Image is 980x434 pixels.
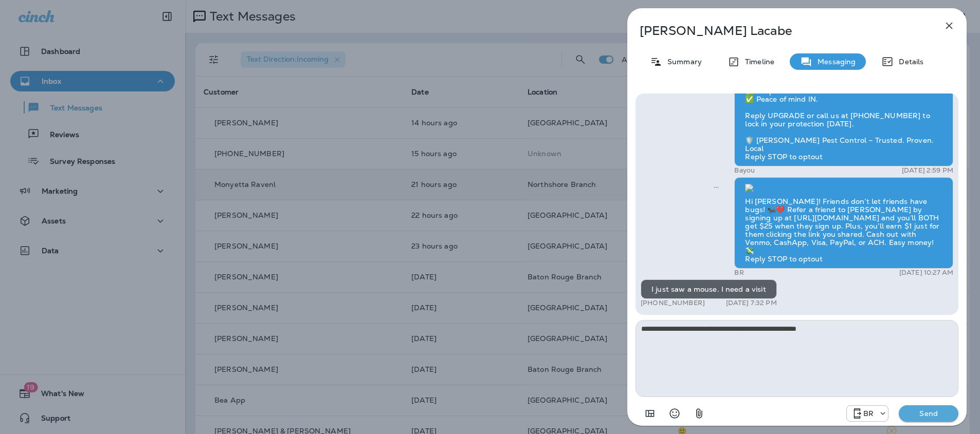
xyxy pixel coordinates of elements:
[902,166,953,175] p: [DATE] 2:59 PM
[745,184,753,192] img: twilio-download
[640,403,660,424] button: Add in a premade template
[734,166,755,175] p: Bayou
[734,177,953,269] div: Hi [PERSON_NAME]! Friends don’t let friends have bugs! 🐜💔 Refer a friend to [PERSON_NAME] by sign...
[726,299,777,307] p: [DATE] 7:32 PM
[907,409,950,418] p: Send
[641,279,777,299] div: I just saw a mouse. I need a visit
[662,58,702,66] p: Summary
[641,299,705,307] p: [PHONE_NUMBER]
[740,58,774,66] p: Timeline
[714,182,719,191] span: Sent
[640,24,920,38] p: [PERSON_NAME] Lacabe
[899,405,958,422] button: Send
[664,403,685,424] button: Select an emoji
[812,58,856,66] p: Messaging
[894,58,923,66] p: Details
[863,409,874,418] p: BR
[847,407,888,420] div: +1 (225) 577-6368
[734,269,743,277] p: BR
[899,269,953,277] p: [DATE] 10:27 AM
